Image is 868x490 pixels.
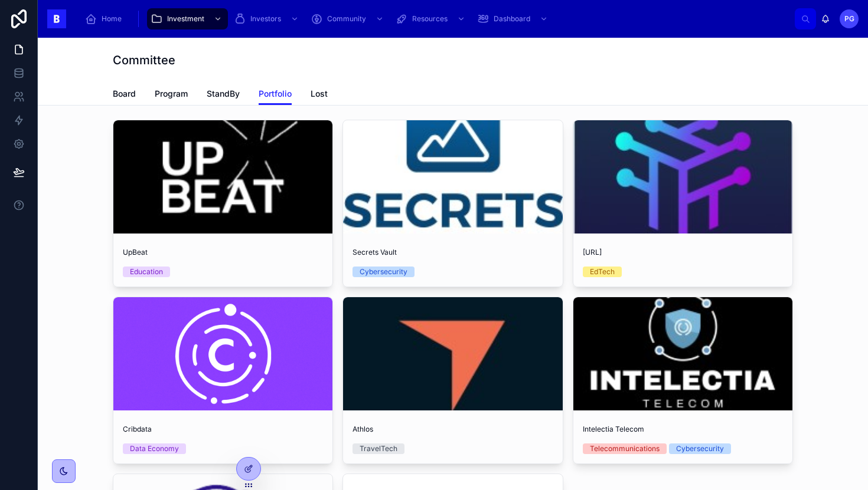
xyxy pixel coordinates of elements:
[342,120,563,287] a: Secrets VaultCybersecurity
[590,267,615,277] div: EdTech
[123,248,323,257] span: UpBeat
[147,8,228,29] a: Investment
[307,8,390,29] a: Community
[81,8,130,29] a: Home
[474,8,554,29] a: Dashboard
[76,6,795,32] div: scrollable content
[583,425,783,434] span: Intelectia Telecom
[207,83,240,107] a: StandBy
[353,425,553,434] span: Athlos
[155,88,188,100] span: Program
[102,14,122,24] span: Home
[573,120,793,287] a: [URL]EdTech
[250,14,281,24] span: Investors
[167,14,204,24] span: Investment
[583,248,783,257] span: [URL]
[113,297,332,410] div: Cribdata.jpg
[113,88,136,100] span: Board
[342,297,563,464] a: AthlosTravelTech
[360,267,407,277] div: Cybersecurity
[392,8,471,29] a: Resources
[113,297,333,464] a: CribdataData Economy
[311,88,328,100] span: Lost
[343,297,562,410] div: image.png
[353,248,553,257] span: Secrets Vault
[113,83,136,107] a: Board
[573,120,792,234] div: image.png
[130,267,163,277] div: Education
[130,443,179,454] div: Data Economy
[207,88,240,100] span: StandBy
[343,120,562,234] div: image.png
[676,443,724,454] div: Cybersecurity
[844,14,854,24] span: PG
[259,88,292,100] span: Portfolio
[123,425,323,434] span: Cribdata
[155,83,188,107] a: Program
[113,120,333,287] a: UpBeatEducation
[47,9,66,28] img: App logo
[327,14,366,24] span: Community
[259,83,292,106] a: Portfolio
[360,443,397,454] div: TravelTech
[494,14,530,24] span: Dashboard
[412,14,448,24] span: Resources
[230,8,305,29] a: Investors
[311,83,328,107] a: Lost
[573,297,793,464] a: Intelectia TelecomTelecommunicationsCybersecurity
[590,443,660,454] div: Telecommunications
[113,120,332,234] div: image.png
[113,52,175,68] h1: Committee
[573,297,792,410] div: image.png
